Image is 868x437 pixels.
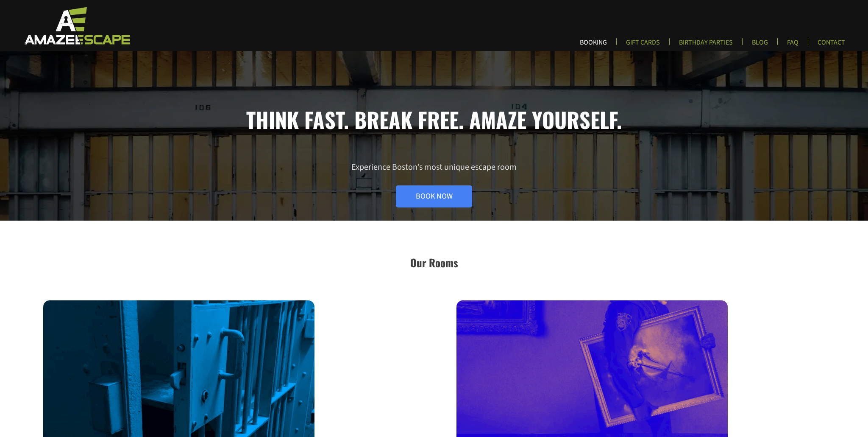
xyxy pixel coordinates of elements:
a: CONTACT [811,38,852,52]
a: GIFT CARDS [619,38,667,52]
a: BIRTHDAY PARTIES [672,38,740,52]
a: FAQ [780,38,805,52]
a: BOOKING [573,38,614,52]
p: Experience Boston’s most unique escape room [43,162,824,207]
a: Book Now [396,185,472,207]
img: Escape Room Game in Boston Area [14,6,139,45]
h1: Think fast. Break free. Amaze yourself. [43,106,824,132]
a: BLOG [745,38,775,52]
